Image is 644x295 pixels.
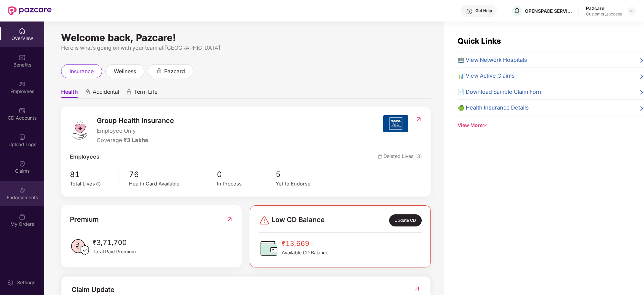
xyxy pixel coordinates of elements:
[586,5,622,11] div: Pazcare
[129,180,217,188] div: Health Card Available
[276,168,334,180] span: 5
[458,72,515,80] span: 📊 View Active Claims
[93,237,136,248] span: ₹3,71,700
[639,73,644,80] span: right
[70,67,94,76] span: insurance
[97,127,174,135] span: Employee Only
[639,105,644,112] span: right
[458,122,644,129] div: View More
[389,214,422,226] div: Update CD
[217,180,276,188] div: In Process
[259,215,270,226] img: svg+xml;base64,PHN2ZyBpZD0iRGFuZ2VyLTMyeDMyIiB4bWxucz0iaHR0cDovL3d3dy53My5vcmcvMjAwMC9zdmciIHdpZH...
[156,68,162,74] div: animation
[70,214,99,225] span: Premium
[85,89,91,95] div: animation
[7,279,14,286] img: svg+xml;base64,PHN2ZyBpZD0iU2V0dGluZy0yMHgyMCIgeG1sbnM9Imh0dHA6Ly93d3cudzMub3JnLzIwMDAvc3ZnIiB3aW...
[164,67,185,76] span: pazcard
[61,35,431,40] div: Welcome back, Pazcare!
[19,187,26,194] img: svg+xml;base64,PHN2ZyBpZD0iRW5kb3JzZW1lbnRzIiB4bWxucz0iaHR0cDovL3d3dy53My5vcmcvMjAwMC9zdmciIHdpZH...
[458,56,527,65] span: 🏥 View Network Hospitals
[96,182,100,186] span: info-circle
[639,89,644,96] span: right
[466,8,473,15] img: svg+xml;base64,PHN2ZyBpZD0iSGVscC0zMngzMiIgeG1sbnM9Imh0dHA6Ly93d3cudzMub3JnLzIwMDAvc3ZnIiB3aWR0aD...
[413,285,420,292] img: RedirectIcon
[97,136,174,145] div: Coverage:
[19,213,26,220] img: svg+xml;base64,PHN2ZyBpZD0iTXlfT3JkZXJzIiBkYXRhLW5hbWU9Ik15IE9yZGVycyIgeG1sbnM9Imh0dHA6Ly93d3cudz...
[19,81,26,87] img: svg+xml;base64,PHN2ZyBpZD0iRW1wbG95ZWVzIiB4bWxucz0iaHR0cDovL3d3dy53My5vcmcvMjAwMC9zdmciIHdpZHRoPS...
[482,123,487,128] span: down
[458,88,543,96] span: 📄 Download Sample Claim Form
[514,7,519,15] span: O
[217,168,276,180] span: 0
[415,116,422,123] img: RedirectIcon
[72,285,114,295] div: Claim Update
[639,57,644,65] span: right
[378,155,382,159] img: deleteIcon
[70,153,99,161] span: Employees
[458,36,501,45] span: Quick Links
[226,214,233,225] img: RedirectIcon
[383,115,408,132] img: insurerIcon
[114,67,136,76] span: wellness
[129,168,217,180] span: 76
[8,6,52,15] img: New Pazcare Logo
[458,103,529,112] span: 🍏 Health Insurance Details
[19,107,26,114] img: svg+xml;base64,PHN2ZyBpZD0iQ0RfQWNjb3VudHMiIGRhdGEtbmFtZT0iQ0QgQWNjb3VudHMiIHhtbG5zPSJodHRwOi8vd3...
[70,120,90,140] img: logo
[629,8,635,13] img: svg+xml;base64,PHN2ZyBpZD0iRHJvcGRvd24tMzJ4MzIiIHhtbG5zPSJodHRwOi8vd3d3LnczLm9yZy8yMDAwL3N2ZyIgd2...
[15,279,37,286] div: Settings
[19,160,26,167] img: svg+xml;base64,PHN2ZyBpZD0iQ2xhaW0iIHhtbG5zPSJodHRwOi8vd3d3LnczLm9yZy8yMDAwL3N2ZyIgd2lkdGg9IjIwIi...
[93,248,136,255] span: Total Paid Premium
[525,8,572,14] div: OPENSPACE SERVICES PRIVATE LIMITED
[93,88,119,98] span: Accidental
[70,181,95,187] span: Total Lives
[282,238,328,249] span: ₹13,669
[282,249,328,256] span: Available CD Balance
[276,180,334,188] div: Yet to Endorse
[272,214,325,226] span: Low CD Balance
[134,88,157,98] span: Term Life
[259,238,279,258] img: CDBalanceIcon
[19,54,26,61] img: svg+xml;base64,PHN2ZyBpZD0iQmVuZWZpdHMiIHhtbG5zPSJodHRwOi8vd3d3LnczLm9yZy8yMDAwL3N2ZyIgd2lkdGg9Ij...
[19,134,26,140] img: svg+xml;base64,PHN2ZyBpZD0iVXBsb2FkX0xvZ3MiIGRhdGEtbmFtZT0iVXBsb2FkIExvZ3MiIHhtbG5zPSJodHRwOi8vd3...
[378,153,422,161] span: Deleted Lives (3)
[70,168,114,180] span: 81
[19,28,26,34] img: svg+xml;base64,PHN2ZyBpZD0iSG9tZSIgeG1sbnM9Imh0dHA6Ly93d3cudzMub3JnLzIwMDAvc3ZnIiB3aWR0aD0iMjAiIG...
[475,8,492,13] div: Get Help
[126,89,132,95] div: animation
[70,237,90,257] img: PaidPremiumIcon
[61,44,431,52] div: Here is what’s going on with your team at [GEOGRAPHIC_DATA]
[61,88,78,98] span: Health
[124,137,148,143] span: ₹3 Lakhs
[586,11,622,17] div: Customer_success
[97,115,174,126] span: Group Health Insurance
